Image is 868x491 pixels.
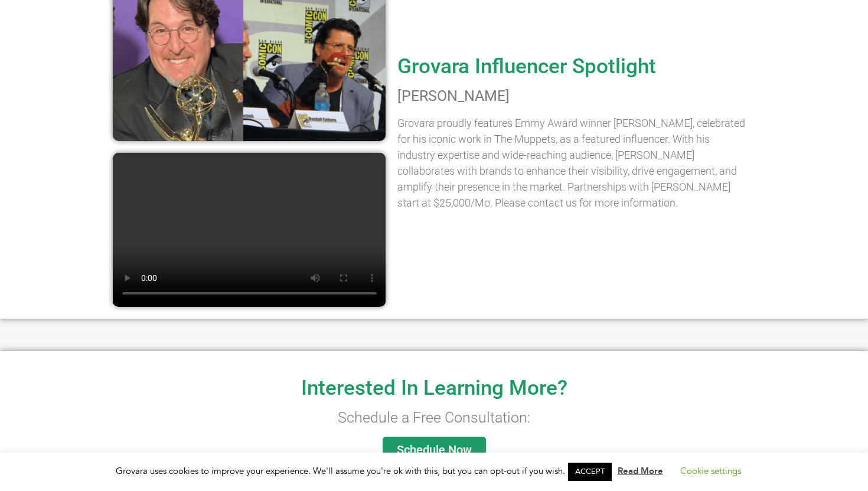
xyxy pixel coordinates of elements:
a: Schedule Now [383,437,486,463]
a: Cookie settings [680,465,741,477]
a: ACCEPT [568,463,612,481]
span: [PERSON_NAME] [397,87,510,104]
span: Grovara uses cookies to improve your experience. We'll assume you're ok with this, but you can op... [116,465,753,477]
h2: Grovara Influencer Spotlight [397,56,749,77]
a: Read More [618,465,663,477]
p: Grovara proudly features Emmy Award winner [PERSON_NAME], celebrated for his iconic work in The M... [397,115,749,211]
h2: Interested In Learning More? [97,378,771,398]
span: Schedule Now [397,444,472,456]
h2: Schedule a Free Consultation: [97,410,771,425]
